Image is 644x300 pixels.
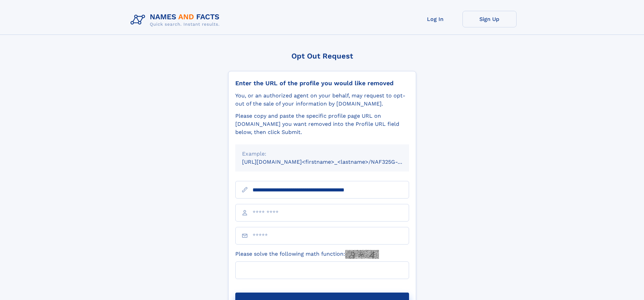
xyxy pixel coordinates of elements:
label: Please solve the following math function: [235,250,379,259]
div: Opt Out Request [228,52,416,60]
div: Example: [242,150,402,158]
a: Sign Up [462,11,517,27]
img: Logo Names and Facts [128,11,225,29]
a: Log In [408,11,462,27]
small: [URL][DOMAIN_NAME]<firstname>_<lastname>/NAF325G-xxxxxxxx [242,159,422,165]
div: Please copy and paste the specific profile page URL on [DOMAIN_NAME] you want removed into the Pr... [235,112,409,136]
div: Enter the URL of the profile you would like removed [235,79,409,87]
div: You, or an authorized agent on your behalf, may request to opt-out of the sale of your informatio... [235,92,409,108]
